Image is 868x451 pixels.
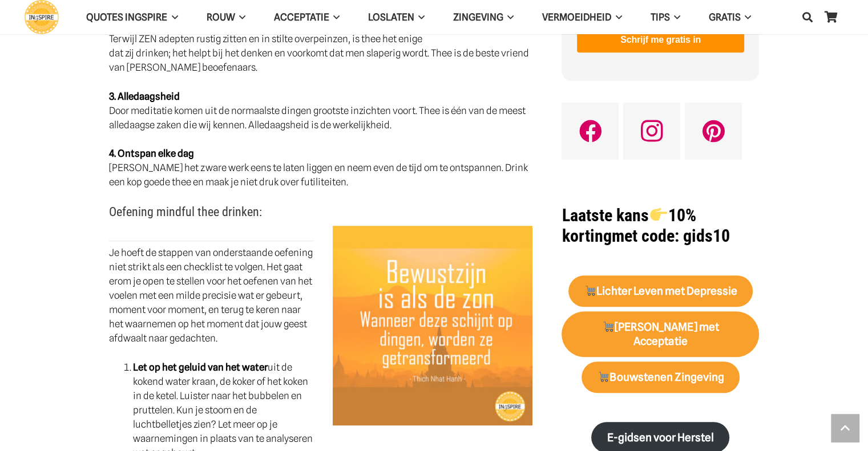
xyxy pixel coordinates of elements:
a: AcceptatieAcceptatie Menu [260,3,354,32]
a: ZingevingZingeving Menu [439,3,528,32]
a: Terug naar top [831,414,859,442]
img: 🛒 [598,371,609,382]
span: Acceptatie [274,11,329,23]
h3: Oefening mindful thee drinken: [109,204,533,226]
span: Loslaten [368,11,414,23]
a: VERMOEIDHEIDVERMOEIDHEID Menu [528,3,636,32]
a: QUOTES INGSPIREQUOTES INGSPIRE Menu [72,3,192,32]
a: Pinterest [685,103,742,160]
span: Zingeving Menu [503,3,514,31]
a: 🛒Lichter Leven met Depressie [568,275,753,307]
a: 🛒Bouwstenen Zingeving [582,361,740,393]
strong: 3. Alledaagsheid [109,91,180,102]
p: Terwijl ZEN adepten rustig zitten en in stilte overpeinzen, is thee het enige dat zij drinken; he... [109,18,533,75]
span: Acceptatie Menu [329,3,340,31]
p: [PERSON_NAME] het zware werk eens te laten liggen en neem even de tijd om te ontspannen. Drink ee... [109,147,533,189]
img: Citaat van spiritueel leider Thich Nhat Hanh: Bewustzijn is als de zon. Wanneer deze schijnt op d... [333,226,532,425]
p: Door meditatie komen uit de normaalste dingen grootste inzichten voort. Thee is één van de meest ... [109,90,533,132]
span: QUOTES INGSPIRE [86,11,167,23]
a: GRATISGRATIS Menu [695,3,765,32]
span: GRATIS Menu [741,3,751,31]
span: TIPS Menu [669,3,680,31]
span: Zingeving [453,11,503,23]
a: Zoeken [796,3,819,31]
strong: Let op het geluid van het water [133,361,268,373]
a: Facebook [562,103,619,160]
strong: 4. Ontspan elke dag [109,148,194,159]
span: GRATIS [709,11,741,23]
strong: Lichter Leven met Depressie [584,285,737,298]
a: ROUWROUW Menu [192,3,259,32]
span: TIPS [650,11,669,23]
span: ROUW [206,11,235,23]
button: Schrijf me gratis in [577,28,744,52]
strong: Laatste kans 10% korting [562,205,696,246]
strong: Bouwstenen Zingeving [597,371,724,384]
strong: E-gidsen voor Herstel [607,431,714,444]
strong: [PERSON_NAME] met Acceptatie [602,320,719,348]
a: Instagram [623,103,680,160]
h1: met code: gids10 [562,205,759,246]
span: Loslaten Menu [414,3,425,31]
img: 🛒 [585,285,596,296]
span: QUOTES INGSPIRE Menu [167,3,177,31]
a: TIPSTIPS Menu [636,3,694,32]
img: 👉 [650,206,667,223]
p: Je hoeft de stappen van onderstaande oefening niet strikt als een checklist te volgen. Het gaat e... [109,246,533,346]
a: LoslatenLoslaten Menu [354,3,439,32]
a: 🛒[PERSON_NAME] met Acceptatie [562,311,759,357]
span: VERMOEIDHEID Menu [611,3,621,31]
span: ROUW Menu [235,3,245,31]
span: VERMOEIDHEID [542,11,611,23]
img: 🛒 [603,321,613,332]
